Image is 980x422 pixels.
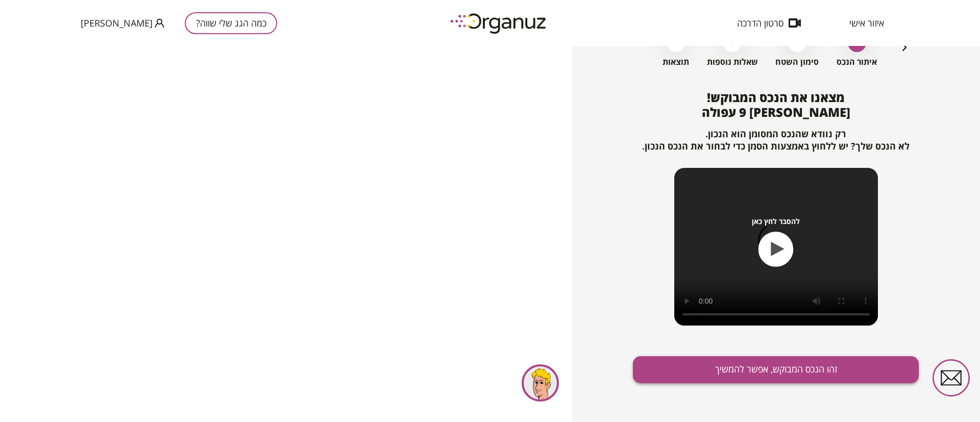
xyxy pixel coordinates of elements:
[185,12,277,34] button: כמה הגג שלי שווה?
[443,9,555,37] img: logo
[775,57,819,67] span: סימון השטח
[663,57,689,67] span: תוצאות
[702,89,850,120] span: מצאנו את הנכס המבוקש! [PERSON_NAME] 9 עפולה
[642,128,910,152] span: רק נוודא שהנכס המסומן הוא הנכון. לא הנכס שלך? יש ללחוץ באמצעות הסמן כדי לבחור את הנכס הנכון.
[81,17,164,30] button: [PERSON_NAME]
[752,217,800,226] span: להסבר לחץ כאן
[834,18,899,28] button: איזור אישי
[707,57,758,67] span: שאלות נוספות
[633,356,919,383] button: זהו הנכס המבוקש, אפשר להמשיך
[837,57,877,67] span: איתור הנכס
[737,18,783,28] span: סרטון הדרכה
[722,18,816,28] button: סרטון הדרכה
[81,18,153,28] span: [PERSON_NAME]
[849,18,884,28] span: איזור אישי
